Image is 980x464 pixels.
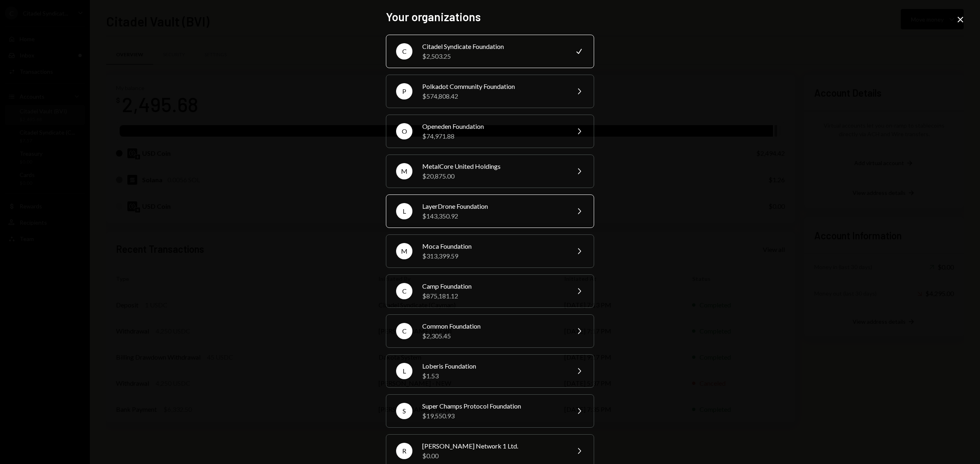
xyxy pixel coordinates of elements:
button: CCitadel Syndicate Foundation$2,503.25 [386,35,594,68]
div: $74,971.88 [422,131,564,141]
div: $574,808.42 [422,91,564,101]
div: $1.53 [422,371,564,381]
div: L [396,203,412,219]
div: $2,503.25 [422,51,564,61]
button: MMetalCore United Holdings$20,875.00 [386,155,594,188]
button: OOpeneden Foundation$74,971.88 [386,115,594,148]
div: M [396,163,412,179]
div: $20,875.00 [422,171,564,181]
div: R [396,443,412,459]
button: MMoca Foundation$313,399.59 [386,234,594,268]
div: S [396,403,412,419]
div: C [396,283,412,299]
div: M [396,243,412,259]
div: L [396,363,412,379]
button: LLoberis Foundation$1.53 [386,354,594,388]
div: [PERSON_NAME] Network 1 Ltd. [422,441,564,451]
button: CCamp Foundation$875,181.12 [386,274,594,308]
button: LLayerDrone Foundation$143,350.92 [386,194,594,228]
div: $19,550.93 [422,411,564,421]
button: SSuper Champs Protocol Foundation$19,550.93 [386,394,594,428]
button: CCommon Foundation$2,305.45 [386,314,594,348]
h2: Your organizations [386,9,594,25]
div: Loberis Foundation [422,361,564,371]
div: Openeden Foundation [422,122,564,131]
div: Super Champs Protocol Foundation [422,401,564,411]
div: P [396,83,412,99]
div: $2,305.45 [422,331,564,341]
div: Polkadot Community Foundation [422,82,564,91]
div: Moca Foundation [422,241,564,251]
div: C [396,43,412,60]
div: $313,399.59 [422,251,564,261]
div: $0.00 [422,451,564,461]
div: MetalCore United Holdings [422,161,564,171]
div: $875,181.12 [422,291,564,301]
div: C [396,323,412,339]
div: LayerDrone Foundation [422,201,564,211]
div: Common Foundation [422,321,564,331]
div: Camp Foundation [422,281,564,291]
div: O [396,123,412,139]
div: $143,350.92 [422,211,564,221]
div: Citadel Syndicate Foundation [422,42,564,51]
button: PPolkadot Community Foundation$574,808.42 [386,75,594,108]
